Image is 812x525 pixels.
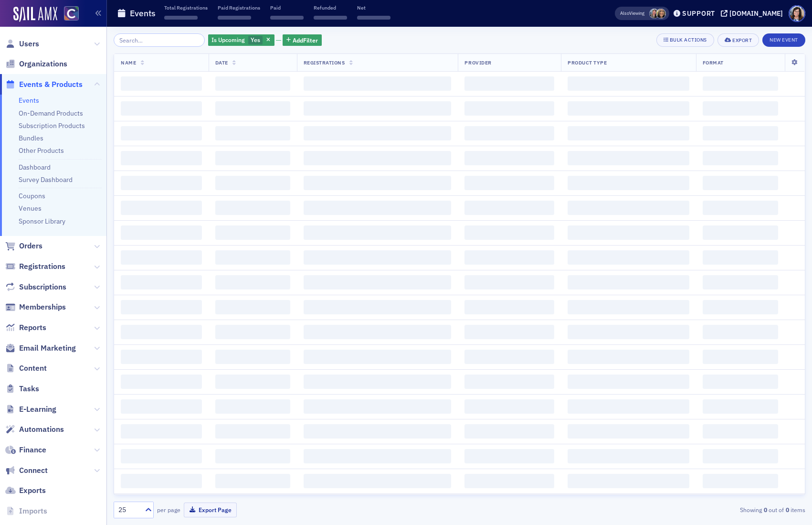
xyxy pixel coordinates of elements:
span: ‌ [215,350,290,364]
span: ‌ [218,16,251,20]
span: Reports [19,322,46,333]
span: ‌ [304,250,452,265]
div: Export [732,38,752,43]
span: ‌ [215,101,290,116]
span: ‌ [703,424,778,439]
span: ‌ [464,424,554,439]
a: Reports [5,322,46,333]
span: ‌ [568,201,689,215]
span: ‌ [121,325,202,339]
span: ‌ [121,151,202,165]
span: ‌ [121,101,202,116]
span: E-Learning [19,404,56,415]
span: Orders [19,241,42,251]
span: ‌ [568,325,689,339]
span: ‌ [568,424,689,439]
a: View Homepage [57,6,79,22]
span: Add Filter [293,36,318,44]
a: Other Products [19,146,64,155]
span: Provider [464,59,491,66]
button: Export Page [184,503,237,517]
span: Product Type [568,59,607,66]
span: ‌ [215,126,290,140]
span: ‌ [304,275,452,289]
span: ‌ [215,325,290,339]
span: ‌ [121,176,202,190]
span: ‌ [304,101,452,116]
span: ‌ [304,201,452,215]
span: ‌ [215,300,290,314]
span: ‌ [568,375,689,389]
a: Sponsor Library [19,217,65,225]
span: Automations [19,424,64,435]
span: ‌ [703,399,778,414]
a: Users [5,39,39,49]
span: ‌ [304,449,452,463]
a: On-Demand Products [19,109,83,118]
span: ‌ [464,250,554,265]
a: Orders [5,241,42,251]
span: Users [19,39,39,49]
a: Subscriptions [5,282,66,292]
span: ‌ [215,399,290,414]
span: Content [19,363,47,374]
span: ‌ [464,126,554,140]
a: Coupons [19,192,45,200]
span: ‌ [703,176,778,190]
span: ‌ [304,350,452,364]
a: Connect [5,465,48,476]
span: ‌ [215,375,290,389]
span: ‌ [121,275,202,289]
span: ‌ [464,325,554,339]
span: Exports [19,485,46,496]
a: Bundles [19,134,43,142]
p: Paid [270,4,304,11]
a: Organizations [5,59,67,69]
span: ‌ [703,126,778,140]
span: ‌ [121,250,202,265]
span: ‌ [568,474,689,488]
span: ‌ [121,350,202,364]
div: Bulk Actions [670,37,707,43]
a: Registrations [5,261,65,272]
span: ‌ [464,201,554,215]
span: ‌ [464,399,554,414]
span: ‌ [215,250,290,265]
span: ‌ [121,449,202,463]
button: New Event [762,33,805,47]
span: ‌ [121,424,202,439]
span: Tiffany Carson [649,9,659,19]
span: ‌ [703,375,778,389]
span: Email Marketing [19,343,76,354]
span: ‌ [464,300,554,314]
span: ‌ [121,300,202,314]
span: ‌ [703,350,778,364]
span: ‌ [464,225,554,240]
span: Yes [251,36,260,43]
a: Venues [19,204,42,213]
span: ‌ [464,449,554,463]
span: ‌ [304,399,452,414]
img: SailAMX [64,6,79,21]
a: Memberships [5,302,66,312]
span: ‌ [703,101,778,116]
span: ‌ [568,250,689,265]
span: ‌ [568,101,689,116]
a: Automations [5,424,64,435]
span: Tasks [19,384,39,394]
button: Export [717,33,759,47]
span: ‌ [703,225,778,240]
span: ‌ [215,76,290,91]
span: ‌ [464,176,554,190]
span: ‌ [121,76,202,91]
a: Finance [5,445,46,455]
img: SailAMX [13,7,57,22]
span: Connect [19,465,48,476]
span: ‌ [568,350,689,364]
span: ‌ [304,300,452,314]
span: ‌ [215,201,290,215]
strong: 0 [762,505,769,514]
span: ‌ [270,16,304,20]
span: ‌ [121,399,202,414]
span: ‌ [314,16,347,20]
